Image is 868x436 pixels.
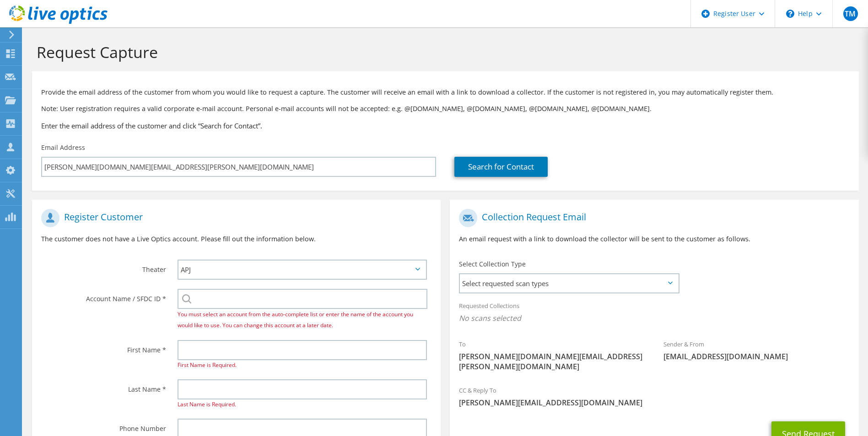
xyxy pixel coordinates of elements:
label: Phone Number [41,419,166,433]
div: Sender & From [654,335,859,366]
div: Requested Collections [450,296,858,330]
h1: Register Customer [41,209,427,227]
span: No scans selected [459,313,849,323]
p: The customer does not have a Live Optics account. Please fill out the information below. [41,234,431,244]
p: Note: User registration requires a valid corporate e-mail account. Personal e-mail accounts will ... [41,104,850,114]
svg: \n [786,10,794,18]
label: Select Collection Type [459,260,526,269]
label: Email Address [41,143,85,152]
div: To [450,335,654,376]
span: [PERSON_NAME][EMAIL_ADDRESS][DOMAIN_NAME] [459,398,849,408]
span: [EMAIL_ADDRESS][DOMAIN_NAME] [663,351,850,362]
label: Account Name / SFDC ID * [41,289,166,303]
label: First Name * [41,340,166,355]
h1: Collection Request Email [459,209,845,227]
label: Theater [41,260,166,274]
span: TM [843,6,858,21]
p: An email request with a link to download the collector will be sent to the customer as follows. [459,234,849,244]
label: Last Name * [41,379,166,394]
h3: Enter the email address of the customer and click “Search for Contact”. [41,121,850,131]
span: You must select an account from the auto-complete list or enter the name of the account you would... [178,310,413,329]
div: CC & Reply To [450,381,858,412]
h1: Request Capture [37,43,850,62]
span: First Name is Required. [178,361,237,369]
p: Provide the email address of the customer from whom you would like to request a capture. The cust... [41,87,850,97]
span: [PERSON_NAME][DOMAIN_NAME][EMAIL_ADDRESS][PERSON_NAME][DOMAIN_NAME] [459,351,645,372]
span: Select requested scan types [460,274,678,292]
span: Last Name is Required. [178,400,236,408]
a: Search for Contact [454,157,548,177]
